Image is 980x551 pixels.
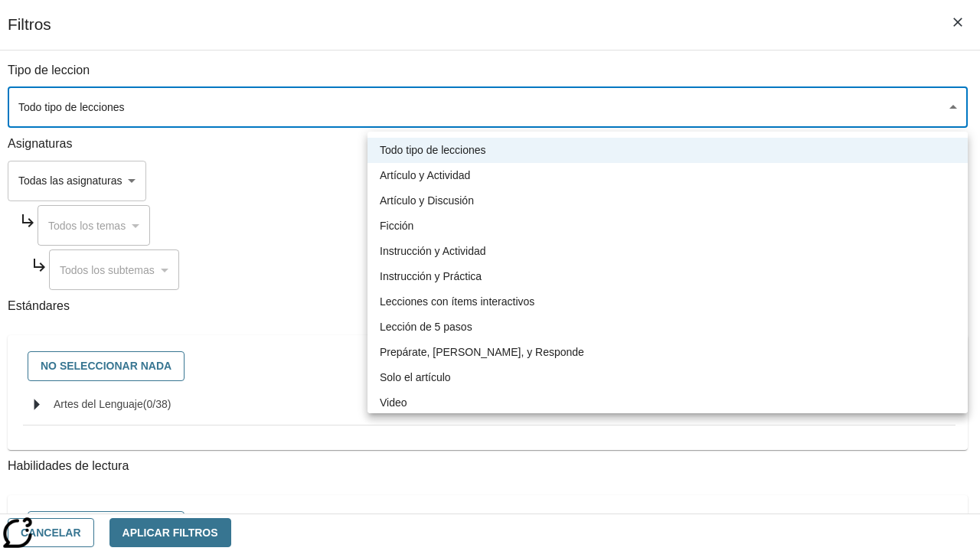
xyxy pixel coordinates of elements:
li: Artículo y Discusión [367,188,968,214]
li: Todo tipo de lecciones [367,138,968,163]
li: Video [367,390,968,416]
li: Instrucción y Actividad [367,239,968,264]
li: Solo el artículo [367,365,968,390]
ul: Seleccione un tipo de lección [367,132,968,422]
li: Instrucción y Práctica [367,264,968,289]
li: Lección de 5 pasos [367,315,968,340]
li: Ficción [367,214,968,239]
li: Prepárate, [PERSON_NAME], y Responde [367,340,968,365]
li: Artículo y Actividad [367,163,968,188]
li: Lecciones con ítems interactivos [367,289,968,315]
